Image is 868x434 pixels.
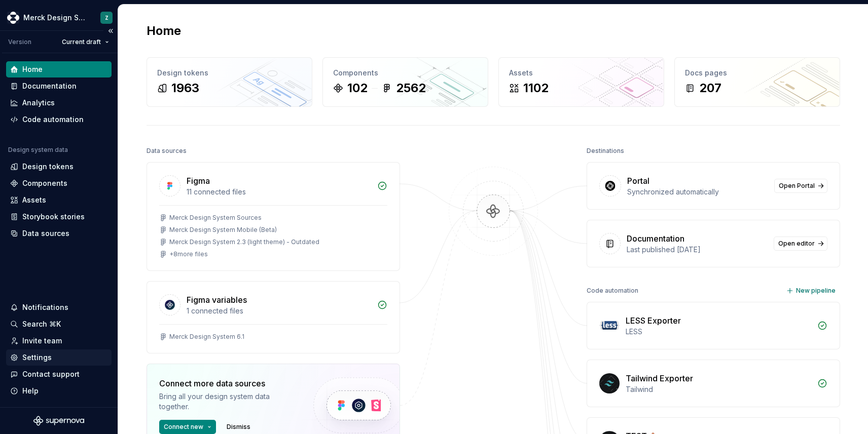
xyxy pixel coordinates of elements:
div: Documentation [627,232,684,245]
h2: Home [147,23,181,39]
div: 11 connected files [187,187,371,197]
div: LESS Exporter [626,314,681,327]
a: Docs pages207 [674,57,840,107]
a: Components [6,175,112,191]
div: Contact support [22,369,80,379]
div: Documentation [22,81,77,91]
a: Components1022562 [322,57,488,107]
div: Merck Design System 6.1 [169,333,244,341]
div: Components [333,68,478,78]
div: Z [105,14,108,22]
a: Analytics [6,95,112,111]
div: Bring all your design system data together. [159,391,296,412]
div: Notifications [22,302,68,312]
button: Connect new [159,420,216,434]
button: Collapse sidebar [103,24,118,38]
div: Last published [DATE] [627,245,768,255]
div: Docs pages [685,68,829,78]
a: Assets [6,192,112,208]
a: Code automation [6,111,112,128]
span: New pipeline [796,287,836,295]
a: Open editor [774,236,827,251]
div: + 8 more files [169,250,208,258]
div: Data sources [22,228,69,239]
div: Tailwind Exporter [626,372,693,384]
div: Synchronized automatically [627,187,768,197]
div: Merck Design System Sources [169,214,262,222]
div: Merck Design System Mobile (Beta) [169,226,277,234]
div: Figma variables [187,294,247,306]
div: Design system data [8,146,68,154]
div: 1963 [171,80,199,96]
span: Connect new [164,423,203,431]
a: Design tokens1963 [147,57,312,107]
span: Current draft [62,38,101,46]
button: Current draft [57,35,114,49]
div: Connect more data sources [159,377,296,389]
div: 1 connected files [187,306,371,316]
div: Figma [187,175,210,187]
a: Design tokens [6,159,112,175]
div: 207 [699,80,721,96]
button: Search ⌘K [6,316,112,332]
a: Open Portal [774,179,827,193]
div: Portal [627,175,649,187]
a: Home [6,61,112,77]
div: Code automation [22,114,84,125]
button: Merck Design SystemZ [2,7,116,28]
a: Documentation [6,78,112,94]
div: Assets [22,195,46,205]
a: Figma variables1 connected filesMerck Design System 6.1 [147,281,400,353]
div: 2562 [396,80,426,96]
div: Destinations [587,144,624,158]
div: Invite team [22,336,62,346]
div: Settings [22,352,52,363]
span: Open Portal [779,182,815,190]
button: Contact support [6,366,112,382]
span: Dismiss [227,423,250,431]
a: Assets1102 [498,57,664,107]
div: Search ⌘K [22,319,61,329]
div: Analytics [22,98,55,108]
button: Dismiss [222,420,255,434]
div: Code automation [587,284,638,298]
div: Merck Design System 2.3 (light theme) - Outdated [169,238,319,246]
div: Data sources [147,144,187,158]
div: Help [22,386,39,396]
div: 1102 [523,80,549,96]
button: Help [6,383,112,399]
div: Design tokens [22,162,74,172]
a: Storybook stories [6,209,112,225]
a: Invite team [6,333,112,349]
a: Settings [6,349,112,366]
div: Assets [509,68,654,78]
span: Open editor [778,240,815,248]
img: 317a9594-9ec3-41ad-b59a-e557b98ff41d.png [7,12,19,24]
div: Merck Design System [23,13,88,23]
svg: Supernova Logo [33,416,84,426]
div: Home [22,64,43,74]
button: New pipeline [783,284,840,298]
div: Components [22,178,67,188]
div: 102 [347,80,368,96]
div: Tailwind [626,384,811,394]
a: Data sources [6,225,112,242]
div: Storybook stories [22,212,85,222]
div: LESS [626,327,811,337]
div: Version [8,38,31,46]
button: Notifications [6,299,112,315]
a: Figma11 connected filesMerck Design System SourcesMerck Design System Mobile (Beta)Merck Design S... [147,162,400,271]
div: Design tokens [157,68,302,78]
